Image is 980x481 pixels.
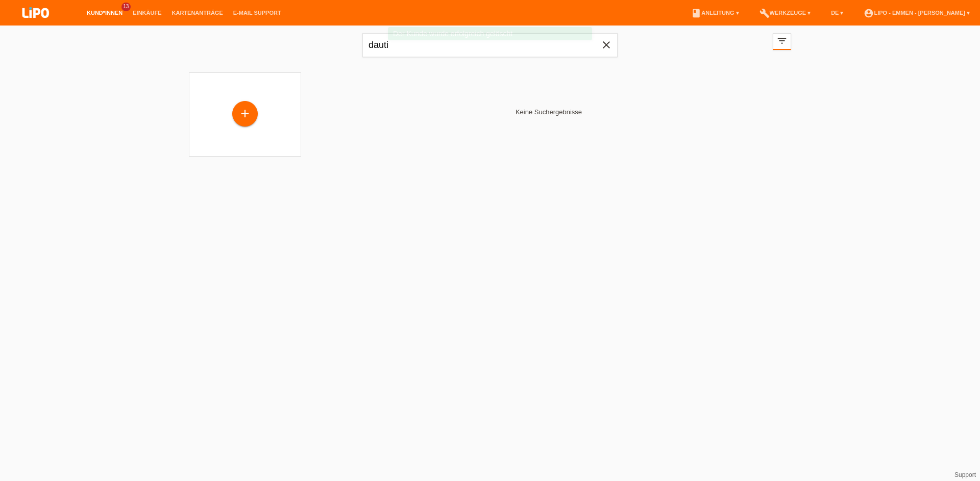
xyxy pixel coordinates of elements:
[362,33,618,57] input: Suche...
[864,8,874,18] i: account_circle
[306,67,791,157] div: Keine Suchergebnisse
[128,10,166,16] a: Einkäufe
[754,10,816,16] a: buildWerkzeuge ▾
[167,10,228,16] a: Kartenanträge
[826,10,848,16] a: DE ▾
[759,8,770,18] i: build
[233,105,257,122] div: Kund*in hinzufügen
[228,10,286,16] a: E-Mail Support
[954,471,976,478] a: Support
[10,21,61,29] a: LIPO pay
[121,3,131,11] span: 13
[600,39,612,51] i: close
[388,27,592,40] div: Der Kunde wurde erfolgreich gelöscht
[686,10,744,16] a: bookAnleitung ▾
[82,10,128,16] a: Kund*innen
[859,10,975,16] a: account_circleLIPO - Emmen - [PERSON_NAME] ▾
[691,8,701,18] i: book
